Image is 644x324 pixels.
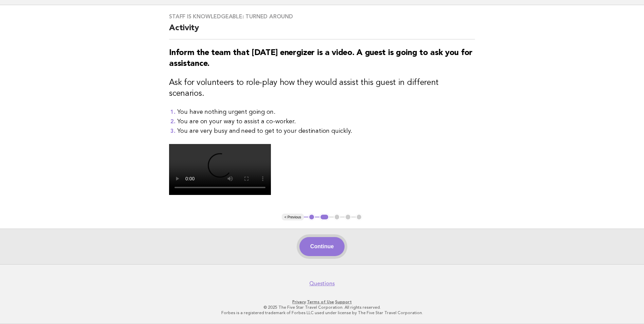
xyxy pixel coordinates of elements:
[114,310,530,316] p: Forbes is a registered trademark of Forbes LLC used under license by The Five Star Travel Corpora...
[335,300,352,304] a: Support
[309,280,335,287] a: Questions
[319,214,329,220] button: 2
[169,13,475,20] h3: Staff is knowledgeable: Turned around
[114,305,530,310] p: © 2025 The Five Star Travel Corporation. All rights reserved.
[299,237,345,256] button: Continue
[282,214,304,220] button: < Previous
[292,300,306,304] a: Privacy
[307,300,334,304] a: Terms of Use
[169,23,475,39] h2: Activity
[308,214,315,220] button: 1
[169,77,475,99] h3: Ask for volunteers to role-play how they would assist this guest in different scenarios.
[169,49,473,68] strong: Inform the team that [DATE] energizer is a video. A guest is going to ask you for assistance.
[177,107,475,117] li: You have nothing urgent going on.
[177,126,475,136] li: You are very busy and need to get to your destination quickly.
[114,299,530,305] p: · ·
[177,117,475,126] li: You are on your way to assist a co-worker.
